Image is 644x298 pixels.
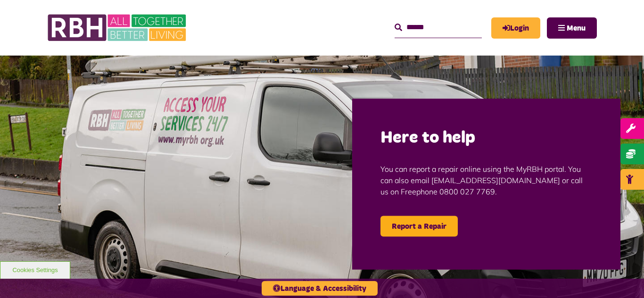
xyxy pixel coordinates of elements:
button: Language & Accessibility [262,281,378,296]
a: Report a Repair [380,216,458,236]
a: MyRBH [491,17,540,39]
img: RBH [47,9,189,46]
h2: Here to help [380,127,592,149]
p: You can report a repair online using the MyRBH portal. You can also email [EMAIL_ADDRESS][DOMAIN_... [380,149,592,211]
span: Menu [567,24,586,32]
button: Navigation [547,17,597,39]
